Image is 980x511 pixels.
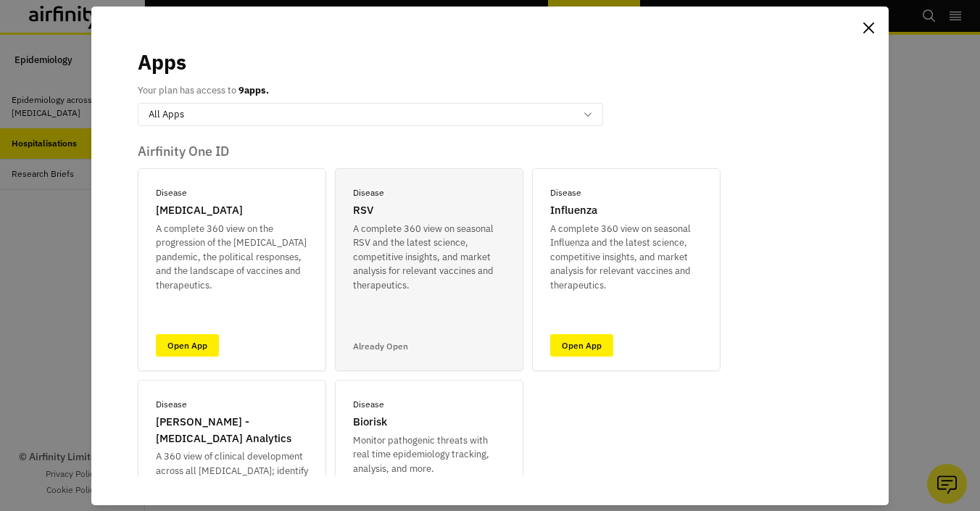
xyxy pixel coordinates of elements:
[138,47,186,78] p: Apps
[353,433,505,476] p: Monitor pathogenic threats with real time epidemiology tracking, analysis, and more.
[149,107,184,122] p: All Apps
[550,186,581,199] p: Disease
[138,144,842,159] p: Airfinity One ID
[550,334,613,357] a: Open App
[156,202,243,219] p: [MEDICAL_DATA]
[857,17,880,40] button: Close
[353,340,408,353] p: Already Open
[353,414,387,431] p: Biorisk
[353,186,384,199] p: Disease
[156,334,219,357] a: Open App
[138,83,269,98] p: Your plan has access to
[156,186,187,199] p: Disease
[353,202,373,219] p: RSV
[353,398,384,411] p: Disease
[156,414,308,446] p: [PERSON_NAME] - [MEDICAL_DATA] Analytics
[156,398,187,411] p: Disease
[550,202,597,219] p: Influenza
[238,84,269,96] b: 9 apps.
[156,222,308,293] p: A complete 360 view on the progression of the [MEDICAL_DATA] pandemic, the political responses, a...
[550,222,702,293] p: A complete 360 view on seasonal Influenza and the latest science, competitive insights, and marke...
[353,222,505,293] p: A complete 360 view on seasonal RSV and the latest science, competitive insights, and market anal...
